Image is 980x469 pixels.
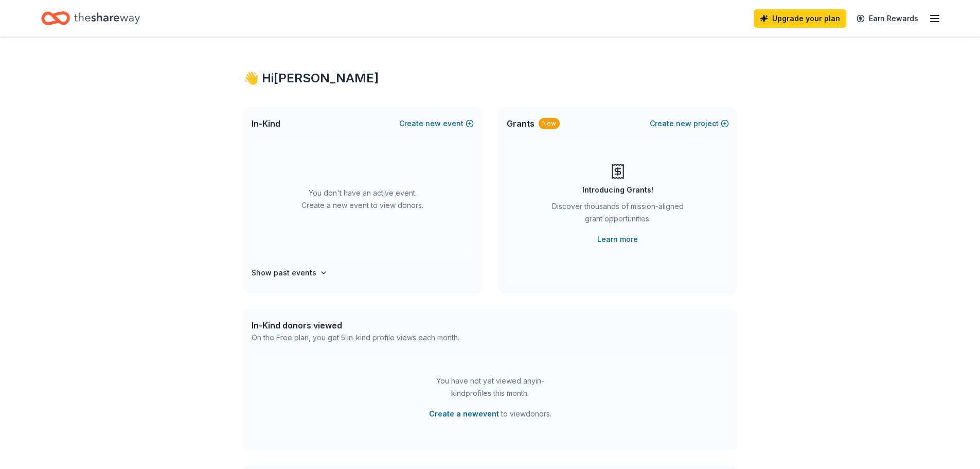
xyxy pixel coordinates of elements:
div: 👋 Hi [PERSON_NAME] [243,70,737,86]
div: New [539,118,560,129]
button: Show past events [252,267,328,279]
span: new [425,117,441,130]
a: Upgrade your plan [754,9,846,28]
button: Create a newevent [429,408,499,420]
h4: Show past events [252,267,316,279]
span: In-Kind [252,117,280,130]
a: Home [41,6,140,30]
span: to view donors . [429,408,551,420]
div: You don't have an active event. Create a new event to view donors. [252,140,474,258]
div: In-Kind donors viewed [252,319,459,332]
div: You have not yet viewed any in-kind profiles this month. [426,375,555,399]
span: Grants [507,117,534,130]
div: Discover thousands of mission-aligned grant opportunities. [548,200,688,229]
a: Earn Rewards [850,9,924,28]
a: Learn more [597,233,638,246]
div: Introducing Grants! [582,184,653,196]
span: new [676,117,691,130]
button: Createnewproject [650,117,729,130]
div: On the Free plan, you get 5 in-kind profile views each month. [252,332,459,344]
button: Createnewevent [399,117,474,130]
